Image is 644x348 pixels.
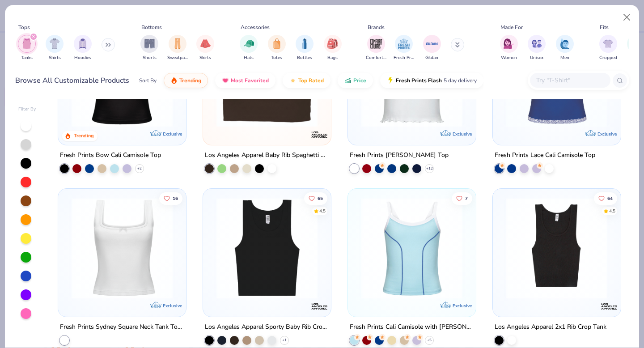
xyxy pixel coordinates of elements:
span: Shirts [49,55,61,61]
button: filter button [46,35,64,61]
span: Men [560,55,569,61]
div: Fits [600,23,609,31]
span: Top Rated [298,77,324,84]
div: filter for Hats [240,35,258,61]
div: filter for Comfort Colors [366,35,386,61]
span: Sweatpants [167,55,188,61]
img: 15e8bd59-6835-44b8-9b80-e4aa111ed1e3 [466,198,576,299]
div: Brands [368,23,385,31]
span: Cropped [599,55,617,61]
div: filter for Hoodies [74,35,92,61]
span: 16 [173,196,178,201]
span: 5 day delivery [444,76,477,86]
div: filter for Women [500,35,518,61]
button: filter button [324,35,342,61]
span: Exclusive [597,131,616,136]
div: filter for Cropped [599,35,617,61]
div: Los Angeles Apparel Baby Rib Spaghetti Crop Tank [205,149,329,161]
div: filter for Shorts [140,35,158,61]
img: Los Angeles Apparel logo [310,297,328,315]
img: Sweatpants Image [173,38,182,49]
img: Totes Image [272,38,282,49]
button: filter button [74,35,92,61]
img: TopRated.gif [289,77,297,84]
div: Browse All Customizable Products [15,75,129,86]
div: Accessories [241,23,270,31]
span: Gildan [425,55,438,61]
button: filter button [296,35,314,61]
img: 6c4b066c-2f15-42b2-bf81-c85d51316157 [502,198,612,299]
button: filter button [167,35,188,61]
button: filter button [394,35,414,61]
img: Tanks Image [22,38,32,49]
button: Most Favorited [215,73,275,88]
button: Trending [164,73,208,88]
span: 64 [607,196,613,201]
img: Bottles Image [300,38,309,49]
img: Women Image [504,38,514,49]
div: filter for Skirts [196,35,214,61]
span: Comfort Colors [366,55,386,61]
img: Hats Image [244,38,254,49]
span: Women [501,55,517,61]
span: + 5 [427,338,432,343]
img: 57f7ffc1-d56b-47ad-9ae6-205cac8a4ec2 [466,25,576,127]
div: Tops [18,23,30,31]
div: Fresh Prints Sydney Square Neck Tank Top with Bow [60,322,184,333]
span: Bottles [297,55,312,61]
button: filter button [599,35,617,61]
div: filter for Men [556,35,574,61]
button: Like [452,192,472,205]
img: Skirts Image [200,38,211,49]
div: Fresh Prints [PERSON_NAME] Top [350,149,449,161]
img: c9278497-07b0-4b89-88bf-435e93a5fff2 [357,198,467,299]
button: Top Rated [283,73,330,88]
span: Fresh Prints [394,55,414,61]
div: filter for Unisex [528,35,546,61]
button: filter button [366,35,386,61]
button: filter button [18,35,36,61]
img: 7ae68c72-67a6-4c92-ac8a-3929ca72d82a [322,198,432,299]
button: filter button [423,35,441,61]
div: Los Angeles Apparel 2x1 Rib Crop Tank [495,322,606,333]
img: Bags Image [327,38,337,49]
button: filter button [556,35,574,61]
div: filter for Sweatpants [167,35,188,61]
span: 65 [318,196,323,201]
span: 7 [465,196,468,201]
img: c186e665-251a-47c8-98ac-0adcdfc37056 [67,25,177,127]
img: Los Angeles Apparel logo [310,125,328,143]
img: 806829dd-1c22-4937-9a35-1c80dd7c627b [212,25,322,127]
button: filter button [140,35,158,61]
img: Fresh Prints Image [397,37,411,51]
div: Filter By [18,106,36,113]
img: Men Image [560,38,570,49]
button: Like [304,192,327,205]
img: Comfort Colors Image [369,37,383,51]
span: Exclusive [453,303,472,309]
button: Fresh Prints Flash5 day delivery [380,73,483,88]
img: 38347b0a-c013-4da9-8435-963b962c47ba [67,198,177,299]
img: most_fav.gif [222,77,229,84]
span: Most Favorited [231,77,269,84]
div: 4.5 [609,208,615,215]
img: Hoodies Image [78,38,88,49]
img: trending.gif [170,77,178,84]
img: 0078be9a-03b3-411b-89be-d603b0ff0527 [212,198,322,299]
div: Los Angeles Apparel Sporty Baby Rib Crop Tank [205,322,329,333]
div: Sort By [139,76,157,85]
img: Shirts Image [50,38,60,49]
button: filter button [268,35,286,61]
button: Price [338,73,373,88]
img: Unisex Image [532,38,542,49]
span: Exclusive [163,131,182,136]
span: Exclusive [163,303,182,309]
div: filter for Shirts [46,35,64,61]
input: Try "T-Shirt" [535,75,604,85]
span: + 12 [426,166,432,171]
div: filter for Totes [268,35,286,61]
button: filter button [240,35,258,61]
div: 4.5 [319,208,326,215]
div: Fresh Prints Cali Camisole with [PERSON_NAME] [350,322,474,333]
span: Exclusive [453,131,472,136]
